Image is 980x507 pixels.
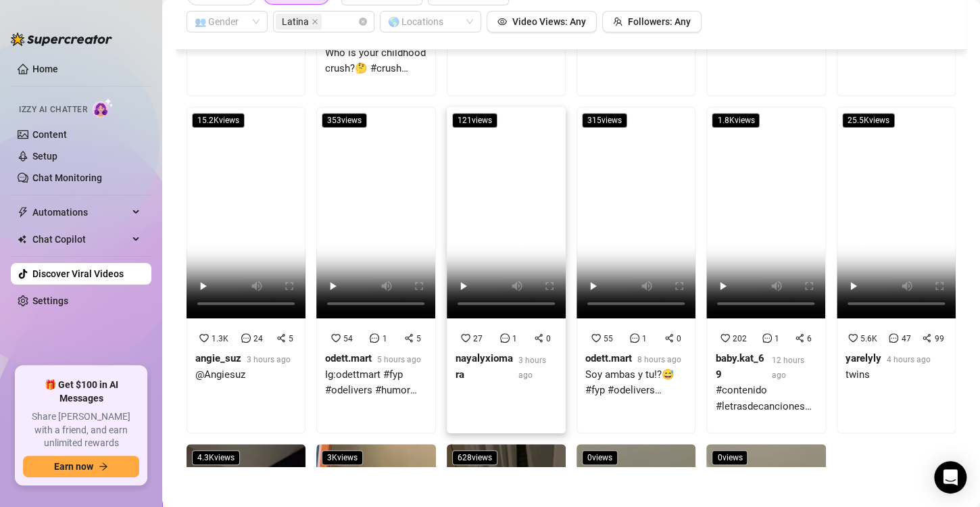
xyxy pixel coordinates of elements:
span: message [762,333,772,343]
span: 121 views [452,113,497,128]
span: 628 views [452,450,497,465]
span: eye [497,17,507,26]
span: 0 views [582,450,618,465]
span: 🎁 Get $100 in AI Messages [23,379,139,405]
span: message [500,333,510,343]
a: 1.8Kviews20216baby.kat_6912 hours ago#contenido #letrasdecanciones #comedia [706,107,825,434]
span: close-circle [359,18,367,26]
a: 353views5415odett.mart5 hours agoIg:odettmart #fyp #odelivers #humor #gracioso #chisme [316,107,435,434]
img: AI Chatter [93,98,114,118]
a: Settings [32,295,68,306]
span: 202 [733,334,747,343]
span: 6 [807,334,812,343]
span: close [312,18,318,25]
span: message [370,333,379,343]
span: 1 [382,334,387,343]
span: Automations [32,201,128,223]
strong: odett.mart [585,352,632,364]
div: Soy ambas y tu!?😅 #fyp #odelivers #humor #gracioso #chisme [585,367,687,399]
span: Izzy AI Chatter [19,103,87,116]
span: 315 views [582,113,627,128]
span: heart [199,333,209,343]
span: 0 [677,334,681,343]
span: 0 views [712,450,748,465]
span: 54 [343,334,353,343]
span: 55 [604,334,613,343]
span: message [241,333,251,343]
span: Latina [282,14,309,29]
span: 5 [289,334,293,343]
div: #contenido #letrasdecanciones #comedia [715,383,816,414]
a: 315views5510odett.mart8 hours agoSoy ambas y tu!?😅 #fyp #odelivers #humor #gracioso #chisme [577,107,695,434]
span: heart [591,333,601,343]
strong: angie_suz [195,352,241,364]
span: 12 hours ago [772,356,804,380]
span: heart [331,333,341,343]
div: Who is your childhood crush?🤔 #crush #hermionegranger #cosplay #nerdygirl #harrypottergirl #harry... [325,45,426,77]
span: share-alt [664,333,674,343]
a: Setup [32,151,57,162]
button: Followers: Any [602,11,702,32]
span: team [613,17,622,26]
span: 27 [473,334,483,343]
div: Open Intercom Messenger [934,461,966,493]
button: Earn nowarrow-right [23,456,139,477]
span: share-alt [534,333,543,343]
span: 3 hours ago [247,355,291,364]
span: Followers: Any [628,16,691,27]
span: Video Views: Any [512,16,586,27]
div: Ig:odettmart #fyp #odelivers #humor #gracioso #chisme [325,367,426,399]
span: 1 [642,334,647,343]
span: 25.5K views [842,113,895,128]
span: 1.8K views [712,113,760,128]
span: share-alt [795,333,804,343]
span: 4.3K views [192,450,240,465]
a: 15.2Kviews1.3K245angie_suz3 hours ago@Angiesuz [187,107,305,434]
span: 4 hours ago [887,355,931,364]
span: heart [720,333,730,343]
span: 15.2K views [192,113,245,128]
span: 1 [775,334,779,343]
span: 47 [901,334,910,343]
span: heart [848,333,858,343]
span: message [889,333,898,343]
span: 353 views [322,113,367,128]
span: share-alt [404,333,414,343]
button: Video Views: Any [487,11,597,32]
span: Share [PERSON_NAME] with a friend, and earn unlimited rewards [23,410,139,450]
span: thunderbolt [18,207,28,218]
strong: baby.kat_69 [715,352,764,381]
a: Home [32,64,58,74]
span: 8 hours ago [637,355,681,364]
span: 1.3K [212,334,228,343]
img: Chat Copilot [18,235,26,244]
span: 5 hours ago [377,355,421,364]
span: message [630,333,639,343]
span: arrow-right [99,462,108,471]
div: twins [846,367,931,383]
span: Latina [276,14,322,30]
span: share-alt [276,333,286,343]
a: 121views2710nayalyxiomara3 hours ago [447,107,566,434]
a: 25.5Kviews5.6K4799yarelyly4 hours agotwins [837,107,956,434]
strong: yarelyly [846,352,881,364]
span: 3 hours ago [518,356,546,380]
a: Chat Monitoring [32,172,102,183]
span: heart [461,333,470,343]
a: Content [32,129,67,140]
span: Earn now [54,461,93,472]
a: Discover Viral Videos [32,268,124,279]
span: 0 [546,334,551,343]
span: share-alt [922,333,931,343]
span: 5 [416,334,421,343]
div: @Angiesuz [195,367,291,383]
span: 99 [934,334,944,343]
span: Chat Copilot [32,228,128,250]
strong: odett.mart [325,352,372,364]
img: logo-BBDzfeDw.svg [11,32,112,46]
span: 3K views [322,450,363,465]
span: 24 [253,334,263,343]
span: 1 [512,334,517,343]
span: 5.6K [860,334,877,343]
strong: nayalyxiomara [456,352,513,381]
